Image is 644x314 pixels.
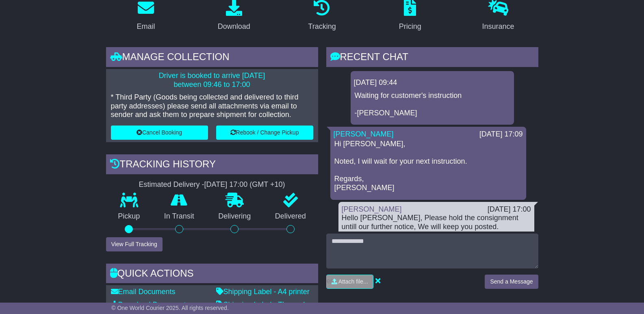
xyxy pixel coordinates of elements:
[152,212,206,221] p: In Transit
[354,78,511,87] div: [DATE] 09:44
[111,288,176,296] a: Email Documents
[485,275,538,289] button: Send a Message
[111,301,190,309] a: Download Documents
[216,126,313,140] button: Rebook / Change Pickup
[106,154,318,176] div: Tracking history
[308,21,336,32] div: Tracking
[206,212,263,221] p: Delivering
[106,237,163,251] button: View Full Tracking
[111,71,313,89] p: Driver is booked to arrive [DATE] between 09:46 to 17:00
[334,140,522,193] p: Hi [PERSON_NAME], Noted, I will wait for your next instruction. Regards, [PERSON_NAME]
[263,212,318,221] p: Delivered
[342,205,402,213] a: [PERSON_NAME]
[488,205,531,214] div: [DATE] 17:00
[326,47,538,69] div: RECENT CHAT
[334,130,394,138] a: [PERSON_NAME]
[111,305,229,311] span: © One World Courier 2025. All rights reserved.
[106,180,318,189] div: Estimated Delivery -
[137,21,155,32] div: Email
[111,126,208,140] button: Cancel Booking
[355,91,510,118] p: Waiting for customer's instruction -[PERSON_NAME]
[106,212,152,221] p: Pickup
[106,47,318,69] div: Manage collection
[399,21,421,32] div: Pricing
[342,214,531,231] div: Hello [PERSON_NAME], Please hold the consignment untill our further notice, We will keep you posted.
[204,180,285,189] div: [DATE] 17:00 (GMT +10)
[482,21,514,32] div: Insurance
[106,264,318,286] div: Quick Actions
[216,288,310,296] a: Shipping Label - A4 printer
[218,21,250,32] div: Download
[111,93,313,119] p: * Third Party (Goods being collected and delivered to third party addresses) please send all atta...
[479,130,523,139] div: [DATE] 17:09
